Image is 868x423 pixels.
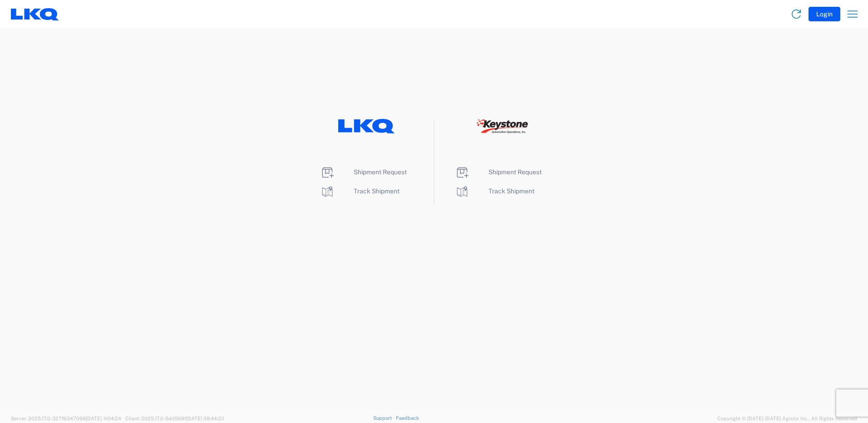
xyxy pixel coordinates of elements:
a: Shipment Request [455,168,542,176]
span: [DATE] 08:44:20 [186,416,224,421]
span: [DATE] 11:04:24 [86,416,121,421]
a: Shipment Request [320,168,407,176]
span: Copyright © [DATE]-[DATE] Agistix Inc., All Rights Reserved [717,414,857,423]
span: Server: 2025.17.0-327f6347098 [11,416,121,421]
button: Login [809,7,840,21]
span: Track Shipment [354,187,399,195]
span: Shipment Request [488,168,542,176]
span: Shipment Request [354,168,407,176]
span: Client: 2025.17.0-5dd568f [125,416,224,421]
a: Track Shipment [455,187,534,195]
span: Track Shipment [488,187,534,195]
a: Feedback [396,415,419,421]
a: Support [373,415,396,421]
a: Track Shipment [320,187,399,195]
